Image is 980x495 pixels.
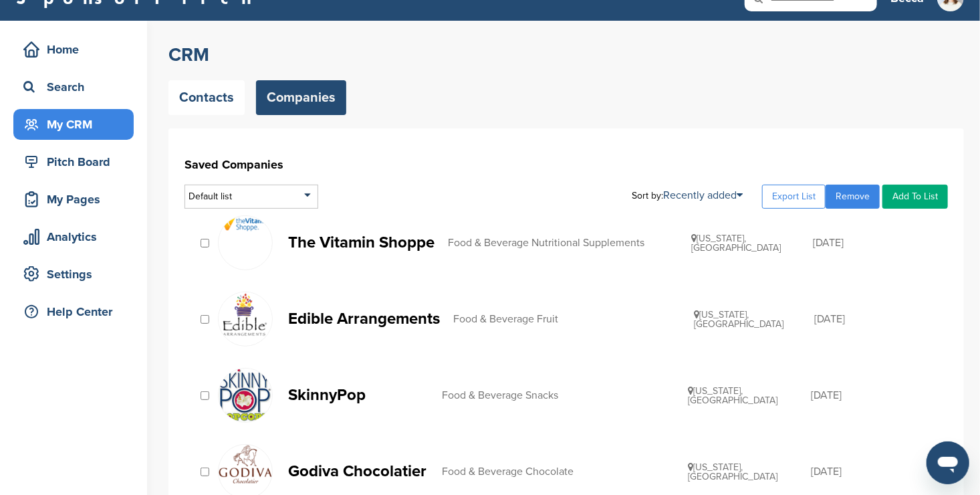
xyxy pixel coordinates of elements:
p: Godiva Chocolatier [288,463,428,480]
div: My CRM [20,112,134,136]
p: Edible Arrangements [288,310,440,327]
a: Help Center [13,296,134,327]
a: Data The Vitamin Shoppe Food & Beverage Nutritional Supplements [US_STATE], [GEOGRAPHIC_DATA] [DATE] [218,215,935,270]
a: Pitch Board [13,146,134,177]
img: Screen shot 2018 05 03 at 10.13.17 am [219,292,272,338]
div: Food & Beverage Fruit [453,314,694,324]
a: Add To List [882,185,948,209]
h2: CRM [168,43,964,67]
div: Search [20,75,134,99]
a: My Pages [13,184,134,215]
img: Data [219,216,272,231]
div: Pitch Board [20,150,134,174]
a: My CRM [13,109,134,140]
a: Export List [762,185,826,209]
div: Food & Beverage Chocolate [442,466,689,477]
div: [US_STATE], [GEOGRAPHIC_DATA] [694,310,814,329]
div: [DATE] [813,237,935,248]
div: [US_STATE], [GEOGRAPHIC_DATA] [691,233,813,253]
a: Search [13,72,134,102]
div: [US_STATE], [GEOGRAPHIC_DATA] [689,462,812,482]
div: Default list [185,185,318,209]
p: The Vitamin Shoppe [288,234,435,251]
div: Settings [20,262,134,286]
a: Companies [256,80,346,115]
div: Food & Beverage Snacks [442,390,689,401]
a: Skinnypopsquare1 SkinnyPop Food & Beverage Snacks [US_STATE], [GEOGRAPHIC_DATA] [DATE] [218,368,935,423]
div: [DATE] [812,390,935,401]
a: Screen shot 2018 05 03 at 10.13.17 am Edible Arrangements Food & Beverage Fruit [US_STATE], [GEOG... [218,292,935,346]
a: Settings [13,259,134,290]
img: Open uri20141112 50798 14z406d [219,445,272,484]
div: Analytics [20,225,134,249]
a: Remove [826,185,880,209]
a: Contacts [168,80,245,115]
img: Skinnypopsquare1 [219,369,272,422]
div: Help Center [20,300,134,324]
div: Home [20,37,134,62]
a: Recently added [663,189,743,202]
p: SkinnyPop [288,387,428,403]
div: My Pages [20,187,134,211]
div: [DATE] [812,466,935,477]
div: [US_STATE], [GEOGRAPHIC_DATA] [689,386,812,405]
div: [DATE] [814,314,935,324]
h1: Saved Companies [185,153,948,177]
div: Sort by: [632,190,743,201]
a: Home [13,34,134,65]
iframe: Button to launch messaging window [927,441,969,484]
div: Food & Beverage Nutritional Supplements [448,237,691,248]
a: Analytics [13,221,134,252]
